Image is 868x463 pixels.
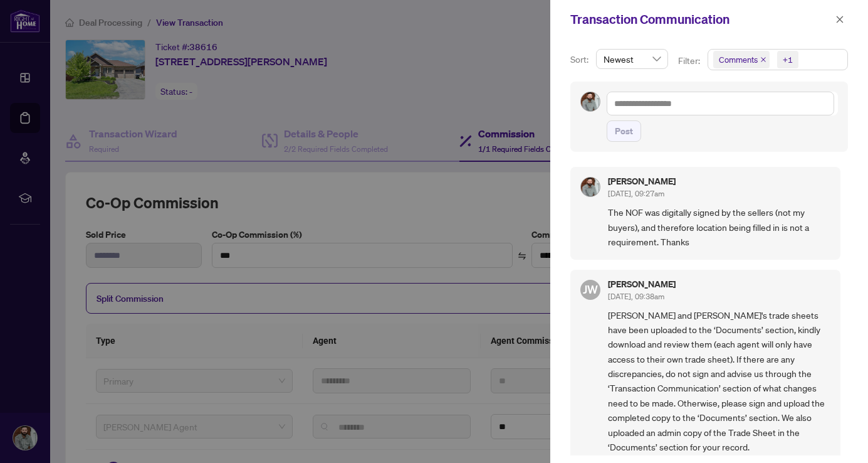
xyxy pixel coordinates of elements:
[608,292,664,301] span: [DATE], 09:38am
[608,205,830,249] span: The NOF was digitally signed by the sellers (not my buyers), and therefore location being filled ...
[570,53,591,67] p: Sort:
[604,50,661,68] span: Newest
[783,53,793,66] div: +1
[581,92,600,111] img: Profile Icon
[607,120,641,142] button: Post
[719,53,758,66] span: Comments
[608,308,830,455] span: [PERSON_NAME] and [PERSON_NAME]'s trade sheets have been uploaded to the ‘Documents’ section, kin...
[581,178,600,196] img: Profile Icon
[835,15,844,24] span: close
[678,54,702,68] p: Filter:
[713,51,770,68] span: Comments
[608,189,664,198] span: [DATE], 09:27am
[570,10,832,29] div: Transaction Communication
[608,177,676,186] h5: [PERSON_NAME]
[608,280,676,289] h5: [PERSON_NAME]
[760,56,766,63] span: close
[583,280,598,298] span: JW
